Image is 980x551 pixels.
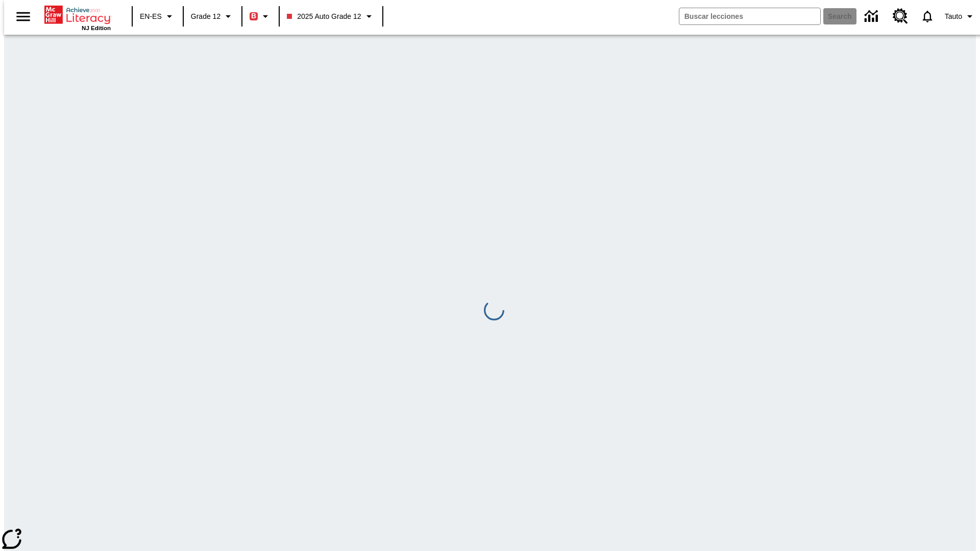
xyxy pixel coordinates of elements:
[187,7,238,26] button: Grado: Grade 12, Elige un grado
[287,11,361,22] span: 2025 Auto Grade 12
[140,11,162,22] span: EN-ES
[251,10,256,22] span: B
[136,7,180,26] button: Language: EN-ES, Selecciona un idioma
[887,3,914,30] a: Centro de recursos, Se abrirá en una pestaña nueva.
[945,11,962,22] span: Tauto
[8,2,38,32] button: Abrir el menú lateral
[82,25,111,31] span: NJ Edition
[191,11,220,22] span: Grade 12
[246,7,276,26] button: Boost El color de la clase es rojo. Cambiar el color de la clase.
[941,7,980,26] button: Perfil/Configuración
[679,8,820,24] input: search field
[283,7,379,26] button: Class: 2025 Auto Grade 12, Selecciona una clase
[859,3,887,31] a: Centro de información
[914,3,941,30] a: Notificaciones
[44,4,111,31] div: Portada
